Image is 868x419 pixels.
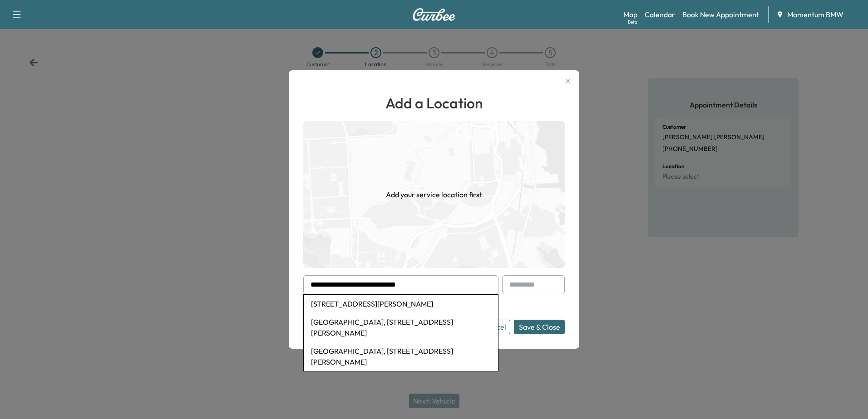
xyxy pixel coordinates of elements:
[514,320,565,334] button: Save & Close
[787,9,843,20] span: Momentum BMW
[304,313,498,342] li: [GEOGRAPHIC_DATA], [STREET_ADDRESS][PERSON_NAME]
[628,19,637,25] div: Beta
[304,295,498,313] li: [STREET_ADDRESS][PERSON_NAME]
[645,9,675,20] a: Calendar
[412,8,456,21] img: Curbee Logo
[386,189,482,200] h1: Add your service location first
[303,92,565,114] h1: Add a Location
[682,9,759,20] a: Book New Appointment
[303,121,565,268] img: empty-map-CL6vilOE.png
[623,9,637,20] a: MapBeta
[304,342,498,371] li: [GEOGRAPHIC_DATA], [STREET_ADDRESS][PERSON_NAME]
